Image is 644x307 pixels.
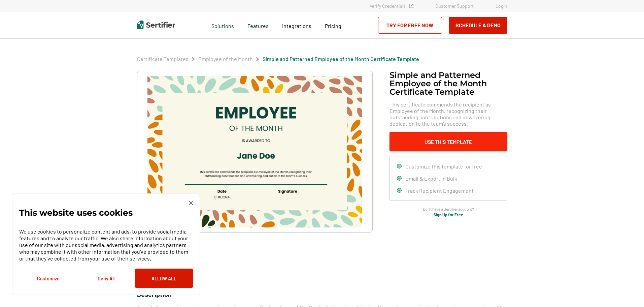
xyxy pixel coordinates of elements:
[496,3,507,9] a: Login
[198,56,253,62] a: Employee of the Month
[189,201,193,205] img: Cookie Popup Close
[423,206,474,212] span: Don’t have a Sertifier account?
[147,76,362,227] img: Simple and Patterned Employee of the Month Certificate Template
[610,275,644,307] iframe: Chat Widget
[19,228,193,262] p: We use cookies to personalize content and ads, to provide social media features and to analyze ou...
[137,56,189,62] a: Certificate Templates
[137,56,419,62] div: Breadcrumb
[405,163,482,170] span: Customize this template for free
[247,21,269,29] span: Features
[19,209,133,216] p: This website uses cookies
[409,4,413,8] img: Verified
[434,212,463,217] a: Sign Up for Free
[389,71,507,96] h1: Simple and Patterned Employee of the Month Certificate Template
[449,17,507,34] button: Schedule a Demo
[378,17,442,34] a: Try for Free Now
[137,21,175,29] img: Sertifier | Digital Credentialing Platform
[77,269,135,288] button: Deny All
[389,101,507,127] span: This certificate commends the recipient as Employee of the Month, recognizing their outstanding c...
[405,187,474,194] span: Track Recipient Engagement
[211,21,234,29] span: Solutions
[263,56,419,62] a: Simple and Patterned Employee of the Month Certificate Template
[370,3,413,9] a: Verify Credentials
[435,3,474,9] a: Customer Support
[282,21,311,29] a: Integrations
[325,23,341,29] span: Pricing
[389,132,507,151] button: Use This Template
[325,21,341,29] a: Pricing
[405,175,457,182] span: Email & Export in Bulk
[282,23,311,29] span: Integrations
[19,269,77,288] button: Customize
[135,269,193,288] button: Allow All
